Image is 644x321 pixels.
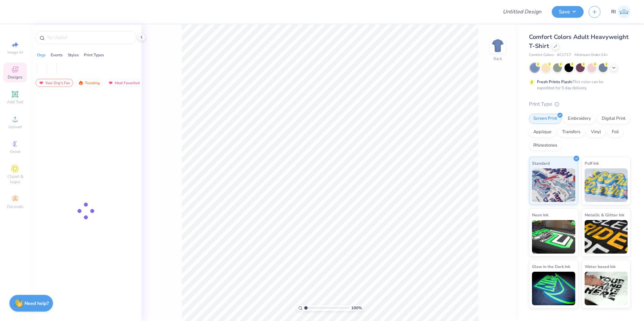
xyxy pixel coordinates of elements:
img: Water based Ink [585,272,628,305]
div: Foil [607,127,623,137]
div: Most Favorited [105,79,143,87]
div: Back [493,56,502,62]
strong: Need help? [24,300,49,307]
strong: Fresh Prints Flash: [537,79,573,85]
span: Designs [8,74,22,80]
img: Renz Ian Igcasenza [618,5,631,18]
input: Untitled Design [497,5,547,18]
span: Puff Ink [585,160,599,167]
img: Glow in the Dark Ink [532,272,575,305]
div: Your Org's Fav [36,79,73,87]
img: Neon Ink [532,220,575,254]
img: most_fav.gif [39,81,44,85]
span: Metallic & Glitter Ink [585,211,624,218]
button: Save [552,6,584,18]
div: Events [51,52,63,58]
span: Clipart & logos [3,174,27,184]
div: Applique [529,127,556,137]
a: RI [611,5,631,18]
img: Puff Ink [585,168,628,202]
div: This color can be expedited for 5 day delivery. [537,79,620,91]
span: RI [611,8,616,16]
div: Screen Print [529,114,561,124]
img: Metallic & Glitter Ink [585,220,628,254]
span: Glow in the Dark Ink [532,263,570,270]
span: Comfort Colors Adult Heavyweight T-Shirt [529,33,629,50]
div: Rhinestones [529,141,561,151]
img: Back [491,39,504,52]
span: Upload [8,124,22,129]
div: Styles [68,52,79,58]
span: Add Text [7,99,23,105]
span: Water based Ink [585,263,615,270]
div: Transfers [558,127,585,137]
div: Vinyl [587,127,605,137]
div: Print Type [529,100,631,108]
span: Neon Ink [532,211,548,218]
span: Image AI [7,50,23,55]
div: Trending [75,79,103,87]
span: Decorate [7,204,23,209]
span: Minimum Order: 24 + [575,52,608,58]
img: Standard [532,168,575,202]
img: most_fav.gif [108,81,113,85]
span: Standard [532,160,550,167]
span: Comfort Colors [529,52,554,58]
span: # C1717 [557,52,571,58]
span: Greek [10,149,20,154]
div: Embroidery [563,114,595,124]
img: trending.gif [78,81,84,85]
div: Print Types [84,52,104,58]
input: Try "Alpha" [46,34,132,41]
span: 100 % [351,305,362,311]
div: Orgs [37,52,46,58]
div: Digital Print [597,114,630,124]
